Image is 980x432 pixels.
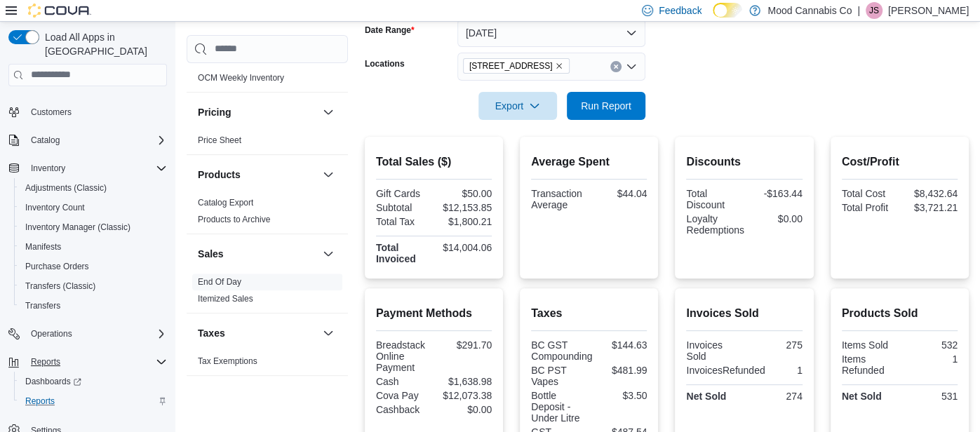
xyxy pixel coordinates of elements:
[20,393,167,410] span: Reports
[28,4,91,18] img: Cova
[20,199,167,216] span: Inventory Count
[713,18,713,18] span: Dark Mode
[686,365,765,376] div: InvoicesRefunded
[610,61,622,72] button: Clear input
[3,352,173,372] button: Reports
[842,202,897,213] div: Total Profit
[198,247,224,261] h3: Sales
[187,274,348,313] div: Sales
[376,390,431,401] div: Cova Pay
[25,103,167,121] span: Customers
[365,25,415,36] label: Date Range
[531,365,586,387] div: BC PST Vapes
[686,188,741,210] div: Total Discount
[747,339,803,351] div: 275
[25,353,167,370] span: Reports
[747,188,803,199] div: -$163.44
[457,19,645,47] button: [DATE]
[592,365,647,376] div: $481.99
[888,2,969,19] p: [PERSON_NAME]
[187,194,348,234] div: Products
[857,2,860,19] p: |
[14,217,173,237] button: Inventory Manager (Classic)
[376,305,492,322] h2: Payment Methods
[20,238,167,255] span: Manifests
[842,391,882,402] strong: Net Sold
[478,92,557,120] button: Export
[14,296,173,316] button: Transfers
[686,391,726,402] strong: Net Sold
[198,326,317,340] button: Taxes
[376,242,416,264] strong: Total Invoiced
[771,365,803,376] div: 1
[198,294,253,304] a: Itemized Sales
[198,198,253,208] a: Catalog Export
[198,247,317,261] button: Sales
[531,339,592,362] div: BC GST Compounding
[902,188,958,199] div: $8,432.64
[531,188,586,210] div: Transaction Average
[187,353,348,375] div: Taxes
[626,61,637,72] button: Open list of options
[20,219,167,236] span: Inventory Manager (Classic)
[842,305,958,322] h2: Products Sold
[20,219,136,236] a: Inventory Manager (Classic)
[320,104,337,121] button: Pricing
[25,300,60,311] span: Transfers
[592,390,647,401] div: $3.50
[598,339,647,351] div: $144.63
[436,216,492,227] div: $1,800.21
[3,158,173,178] button: Inventory
[31,163,65,174] span: Inventory
[902,353,958,365] div: 1
[436,376,492,387] div: $1,638.98
[39,30,167,58] span: Load All Apps in [GEOGRAPHIC_DATA]
[20,278,167,295] span: Transfers (Classic)
[686,213,744,236] div: Loyalty Redemptions
[198,197,253,208] span: Catalog Export
[31,356,60,367] span: Reports
[198,326,225,340] h3: Taxes
[20,180,167,196] span: Adjustments (Classic)
[531,305,647,322] h2: Taxes
[463,58,570,74] span: 3923 Victoria Ave
[14,391,173,411] button: Reports
[436,404,492,415] div: $0.00
[20,373,167,390] span: Dashboards
[187,132,348,154] div: Pricing
[25,160,167,177] span: Inventory
[902,339,958,351] div: 532
[25,325,167,342] span: Operations
[198,277,241,287] a: End Of Day
[713,3,742,18] input: Dark Mode
[31,107,72,118] span: Customers
[187,69,348,92] div: OCM
[14,276,173,296] button: Transfers (Classic)
[198,214,270,225] span: Products to Archive
[3,324,173,344] button: Operations
[902,202,958,213] div: $3,721.21
[842,339,897,351] div: Items Sold
[25,241,61,252] span: Manifests
[198,293,253,304] span: Itemized Sales
[436,202,492,213] div: $12,153.85
[25,160,71,177] button: Inventory
[376,154,492,170] h2: Total Sales ($)
[376,339,431,373] div: Breadstack Online Payment
[198,168,241,182] h3: Products
[376,202,431,213] div: Subtotal
[469,59,553,73] span: [STREET_ADDRESS]
[20,278,101,295] a: Transfers (Classic)
[592,188,647,199] div: $44.04
[25,353,66,370] button: Reports
[376,216,431,227] div: Total Tax
[25,325,78,342] button: Operations
[436,390,492,401] div: $12,073.38
[436,188,492,199] div: $50.00
[320,245,337,262] button: Sales
[487,92,549,120] span: Export
[747,391,803,402] div: 274
[686,339,741,362] div: Invoices Sold
[436,339,492,351] div: $291.70
[20,238,67,255] a: Manifests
